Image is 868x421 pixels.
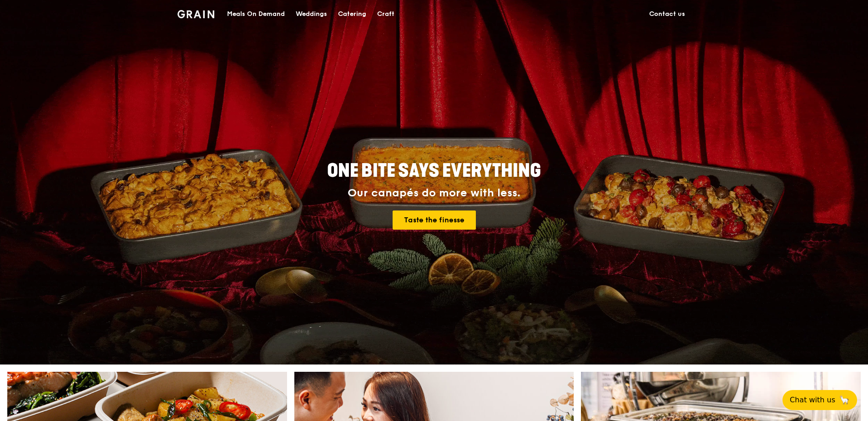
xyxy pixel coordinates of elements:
[790,395,835,406] span: Chat with us
[270,187,598,200] div: Our canapés do more with less.
[177,10,214,18] img: Grain
[290,0,333,28] a: Weddings
[333,0,372,28] a: Catering
[296,0,327,28] div: Weddings
[372,0,400,28] a: Craft
[644,0,691,28] a: Contact us
[227,0,285,28] div: Meals On Demand
[338,0,366,28] div: Catering
[839,395,850,406] span: 🦙
[393,210,476,230] a: Taste the finesse
[327,160,541,182] span: ONE BITE SAYS EVERYTHING
[782,390,857,410] button: Chat with us🦙
[377,0,394,28] div: Craft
